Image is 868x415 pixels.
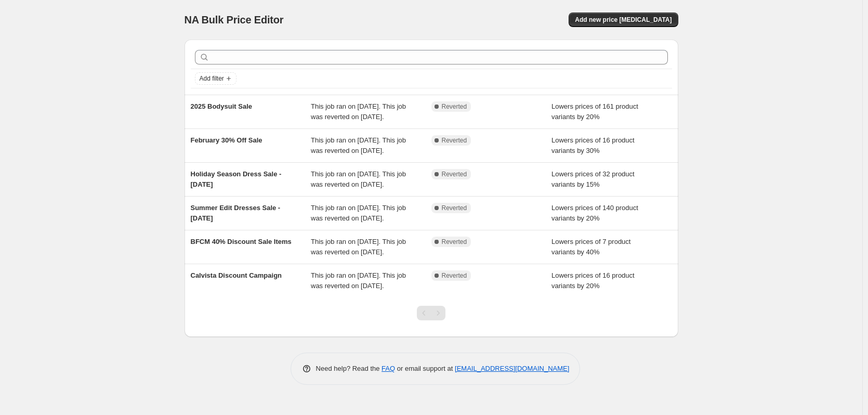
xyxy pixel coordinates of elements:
[191,238,292,245] span: BFCM 40% Discount Sale Items
[551,102,638,121] span: Lowers prices of 161 product variants by 20%
[455,365,569,372] a: [EMAIL_ADDRESS][DOMAIN_NAME]
[551,238,630,256] span: Lowers prices of 7 product variants by 40%
[311,136,406,154] span: This job ran on [DATE]. This job was reverted on [DATE].
[191,136,262,144] span: February 30% Off Sale
[200,74,224,83] span: Add filter
[551,170,635,188] span: Lowers prices of 32 product variants by 15%
[311,204,406,222] span: This job ran on [DATE]. This job was reverted on [DATE].
[311,170,406,188] span: This job ran on [DATE]. This job was reverted on [DATE].
[191,271,282,279] span: Calvista Discount Campaign
[442,271,467,280] span: Reverted
[191,204,281,222] span: Summer Edit Dresses Sale - [DATE]
[311,102,406,121] span: This job ran on [DATE]. This job was reverted on [DATE].
[569,12,678,27] button: Add new price [MEDICAL_DATA]
[442,102,467,111] span: Reverted
[575,16,672,24] span: Add new price [MEDICAL_DATA]
[551,271,635,290] span: Lowers prices of 16 product variants by 20%
[442,136,467,145] span: Reverted
[382,365,395,372] a: FAQ
[195,72,236,85] button: Add filter
[191,170,282,188] span: Holiday Season Dress Sale - [DATE]
[395,365,455,372] span: or email support at
[185,14,284,25] span: NA Bulk Price Editor
[442,204,467,212] span: Reverted
[191,102,253,110] span: 2025 Bodysuit Sale
[311,238,406,256] span: This job ran on [DATE]. This job was reverted on [DATE].
[417,306,445,320] nav: Pagination
[551,204,638,222] span: Lowers prices of 140 product variants by 20%
[311,271,406,290] span: This job ran on [DATE]. This job was reverted on [DATE].
[442,238,467,246] span: Reverted
[551,136,635,154] span: Lowers prices of 16 product variants by 30%
[442,170,467,178] span: Reverted
[316,365,382,372] span: Need help? Read the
